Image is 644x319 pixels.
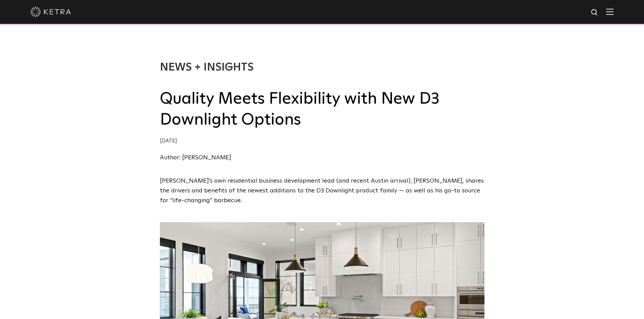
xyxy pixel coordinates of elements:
[591,8,599,17] img: search icon
[606,8,614,15] img: Hamburger%20Nav.svg
[30,7,71,17] img: ketra-logo-2019-white
[160,88,484,131] h2: Quality Meets Flexibility with New D3 Downlight Options
[160,178,484,204] span: [PERSON_NAME]’s own residential business development lead (and recent Austin arrival), [PERSON_NA...
[160,62,254,73] a: News + Insights
[160,136,484,146] div: [DATE]
[160,155,231,161] a: Author: [PERSON_NAME]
